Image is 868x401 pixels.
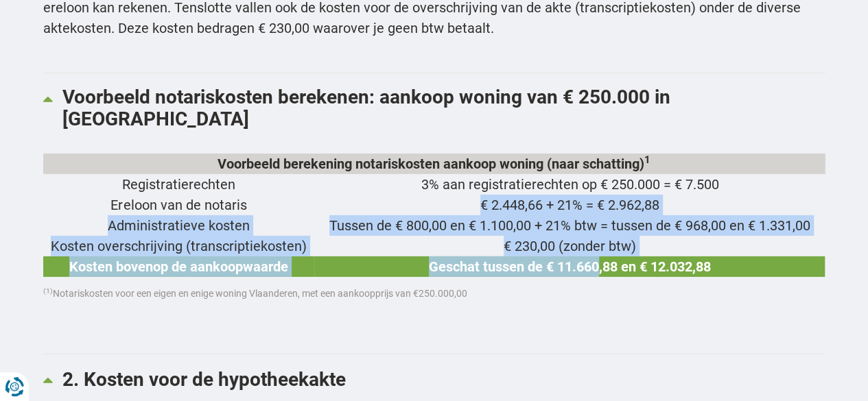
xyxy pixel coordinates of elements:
[43,215,315,236] td: Administratieve kosten
[43,287,53,295] sup: (1)
[43,73,825,143] a: Voorbeeld notariskosten berekenen: aankoop woning van € 250.000 in [GEOGRAPHIC_DATA]
[314,174,825,195] td: 3% aan registratierechten op € 250.000 = € 7.500
[43,174,315,195] td: Registratierechten
[43,256,315,277] td: Kosten bovenop de aankoopwaarde
[314,236,825,256] td: € 230,00 (zonder btw)
[43,195,315,215] td: Ereloon van de notaris
[43,154,825,174] th: Voorbeeld berekening notariskosten aankoop woning (naar schatting)
[43,236,315,256] td: Kosten overschrijving (transcriptiekosten)
[314,195,825,215] td: € 2.448,66 + 21% = € 2.962,88
[43,283,825,304] li: Notariskosten voor een eigen en enige woning Vlaanderen, met een aankoopprijs van €250.000,00
[314,215,825,236] td: Tussen de € 800,00 en € 1.100,00 + 21% btw = tussen de € 968,00 en € 1.331,00
[644,154,650,166] sup: 1
[314,256,825,277] td: Geschat tussen de € 11.660,88 en € 12.032,88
